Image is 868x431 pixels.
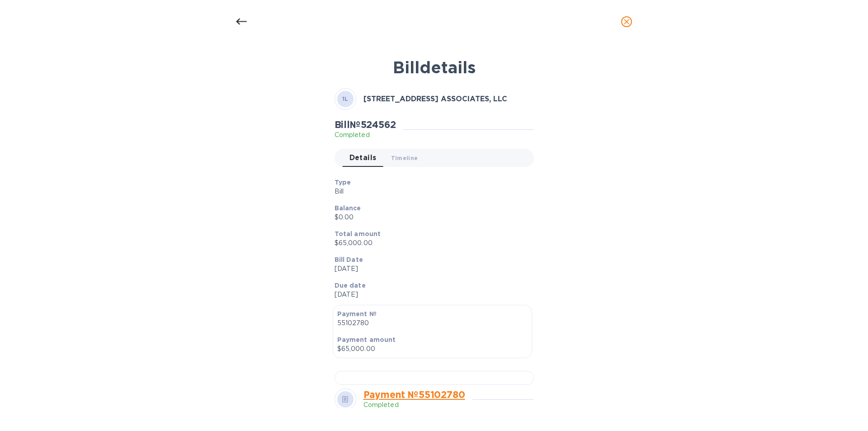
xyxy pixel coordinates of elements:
[337,310,377,317] b: Payment №
[335,290,527,299] p: [DATE]
[335,204,361,212] b: Balance
[335,179,351,186] b: Type
[335,230,381,237] b: Total amount
[335,264,527,274] p: [DATE]
[335,282,366,289] b: Due date
[335,130,396,140] p: Completed
[349,152,377,164] span: Details
[335,238,527,248] p: $65,000.00
[363,389,465,400] a: Payment № 55102780
[337,318,528,328] p: 55102780
[335,187,527,196] p: Bill
[335,256,363,263] b: Bill Date
[335,213,527,222] p: $0.00
[363,400,465,410] p: Completed
[342,95,349,102] b: 1L
[393,57,476,77] b: Bill details
[391,153,418,163] span: Timeline
[616,11,637,33] button: close
[335,119,396,130] h2: Bill № 524562
[337,344,528,354] p: $65,000.00
[363,95,507,103] b: [STREET_ADDRESS] ASSOCIATES, LLC
[337,336,396,343] b: Payment amount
